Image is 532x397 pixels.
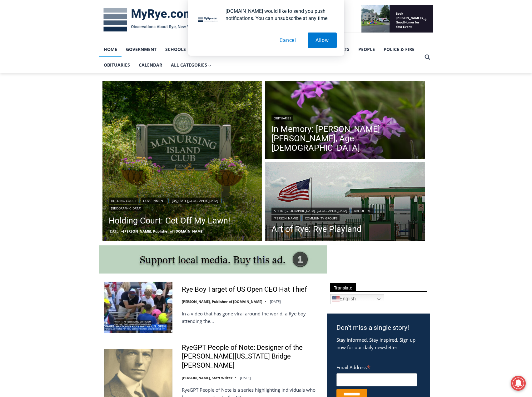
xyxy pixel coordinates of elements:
a: [US_STATE][GEOGRAPHIC_DATA] [170,198,220,204]
a: Art in [GEOGRAPHIC_DATA], [GEOGRAPHIC_DATA] [271,208,349,214]
a: [PERSON_NAME] [271,215,300,221]
a: Read More In Memory: Barbara Porter Schofield, Age 90 [265,81,425,161]
a: Art of Rye: Rye Playland [271,224,419,234]
img: Rye Boy Target of US Open CEO Hat Thief [104,282,172,333]
img: (PHOTO: Manursing Island Club in Rye. File photo, 2024. Credit: Justin Gray.) [102,81,262,241]
a: Government [141,198,167,204]
button: Child menu of All Categories [167,57,216,73]
p: In a video that has gone viral around the world, a Rye boy attending the… [182,310,319,325]
p: Stay informed. Stay inspired. Sign up now for our daily newsletter. [336,336,420,351]
time: [DATE] [240,375,251,380]
img: support local media, buy this ad [99,245,327,274]
a: Art of Rye [352,208,373,214]
a: Open Tues. - Sun. [PHONE_NUMBER] [0,63,63,78]
a: [PERSON_NAME], Staff Writer [182,375,232,380]
span: Open Tues. - Sun. [PHONE_NUMBER] [2,64,61,88]
img: (PHOTO: Kim Eierman of EcoBeneficial designed and oversaw the installation of native plant beds f... [265,81,425,161]
h3: Don’t miss a single story! [336,323,420,333]
a: Holding Court [109,198,138,204]
a: Community Groups [303,215,340,221]
img: notification icon [196,8,221,33]
a: English [330,294,384,304]
div: | | | [109,196,256,211]
a: Book [PERSON_NAME]'s Good Humor for Your Event [186,2,226,28]
a: Read More Holding Court: Get Off My Lawn! [102,81,262,241]
time: [DATE] [270,299,281,304]
div: Serving [GEOGRAPHIC_DATA] Since [DATE] [41,11,154,17]
div: [DOMAIN_NAME] would like to send you push notifications. You can unsubscribe at any time. [221,8,337,22]
a: [PERSON_NAME], Publisher of [DOMAIN_NAME] [182,299,262,304]
button: View Search Form [422,52,433,63]
img: en [332,295,340,303]
a: Holding Court: Get Off My Lawn! [109,214,256,227]
div: | | | [271,206,419,221]
a: [GEOGRAPHIC_DATA] [109,205,143,211]
a: Rye Boy Target of US Open CEO Hat Thief [182,285,307,294]
div: "[PERSON_NAME] and I covered the [DATE] Parade, which was a really eye opening experience as I ha... [158,0,295,61]
span: Translate [330,283,356,292]
a: Intern @ [DOMAIN_NAME] [150,61,303,78]
nav: Primary Navigation [99,42,422,73]
span: – [121,229,123,234]
h4: Book [PERSON_NAME]'s Good Humor for Your Event [190,7,217,24]
span: Intern @ [DOMAIN_NAME] [163,62,290,76]
a: RyeGPT People of Note: Designer of the [PERSON_NAME][US_STATE] Bridge [PERSON_NAME] [182,343,319,370]
a: [PERSON_NAME], Publisher of [DOMAIN_NAME] [123,229,204,234]
a: Calendar [134,57,167,73]
a: Obituaries [271,115,293,121]
button: Cancel [272,33,304,48]
button: Allow [308,33,337,48]
img: (PHOTO: Rye Playland. Entrance onto Playland Beach at the Boardwalk. By JoAnn Cancro.) [265,162,425,242]
a: Obituaries [99,57,134,73]
time: [DATE] [109,229,120,234]
label: Email Address [336,361,417,372]
a: In Memory: [PERSON_NAME] [PERSON_NAME], Age [DEMOGRAPHIC_DATA] [271,124,419,153]
a: Read More Art of Rye: Rye Playland [265,162,425,242]
div: "the precise, almost orchestrated movements of cutting and assembling sushi and [PERSON_NAME] mak... [64,39,92,75]
img: s_800_809a2aa2-bb6e-4add-8b5e-749ad0704c34.jpeg [151,0,189,28]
